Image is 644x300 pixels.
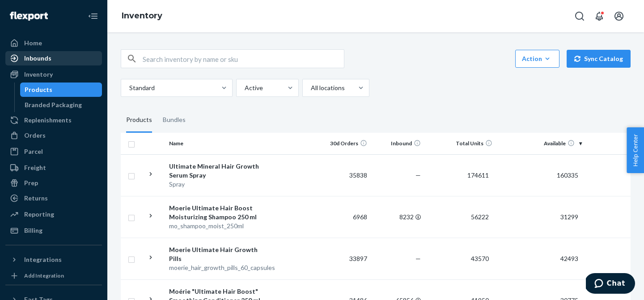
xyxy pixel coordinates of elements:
div: Moerie Ultimate Hair Growth Pills [169,245,263,263]
a: Inventory [5,67,102,82]
td: 33897 [317,238,371,279]
div: Bundles [163,108,186,133]
div: Spray [169,180,263,189]
div: Billing [24,226,42,235]
a: Inbounds [5,51,102,65]
th: Name [165,133,266,154]
button: Close Navigation [84,7,102,25]
div: mo_shampoo_moist_250ml [169,222,263,230]
a: Freight [5,161,102,175]
span: 160335 [553,171,582,179]
ol: breadcrumbs [114,3,169,29]
input: Active [244,83,245,92]
div: Inventory [24,70,53,79]
button: Sync Catalog [567,50,631,68]
span: 42493 [557,255,582,262]
a: Inventory [122,11,162,21]
div: Moerie Ultimate Hair Boost Moisturizing Shampoo 250 ml [169,204,263,222]
button: Open notifications [590,7,608,25]
div: Integrations [24,255,62,264]
th: Inbound [371,133,424,154]
button: Action [515,50,559,68]
div: Parcel [24,147,43,156]
span: 56222 [467,213,492,221]
div: Inbounds [24,54,51,63]
div: Products [126,108,152,133]
iframe: Opens a widget where you can chat to one of our agents [586,273,635,296]
div: Ultimate Mineral Hair Growth Serum Spray [169,162,263,180]
a: Parcel [5,144,102,159]
button: Integrations [5,252,102,267]
a: Home [5,36,102,50]
a: Replenishments [5,113,102,127]
a: Returns [5,191,102,205]
div: Returns [24,194,48,203]
div: Branded Packaging [25,100,82,109]
span: — [415,255,421,262]
a: Products [20,83,102,97]
td: 6968 [317,196,371,238]
a: Prep [5,176,102,190]
img: Flexport logo [10,12,48,21]
input: Search inventory by name or sku [143,50,344,68]
a: Add Integration [5,270,102,281]
input: All locations [310,83,311,92]
span: 174611 [464,171,492,179]
button: Open Search Box [571,7,589,25]
input: Standard [128,83,129,92]
div: Orders [24,131,46,140]
div: Products [25,85,52,94]
span: 31299 [557,213,582,221]
span: 43570 [467,255,492,262]
div: Freight [24,163,46,172]
div: Prep [24,178,38,187]
div: Home [24,39,42,48]
button: Help Center [627,127,644,173]
div: Add Integration [24,272,64,279]
a: Orders [5,128,102,143]
td: 8232 [371,196,424,238]
a: Branded Packaging [20,98,102,112]
div: Action [522,54,553,63]
a: Billing [5,223,102,238]
td: 35838 [317,154,371,196]
button: Open account menu [610,7,628,25]
span: — [415,171,421,179]
th: Total Units [424,133,496,154]
th: 30d Orders [317,133,371,154]
div: moerie_hair_growth_pills_60_capsules [169,263,263,272]
th: Available [496,133,585,154]
div: Reporting [24,210,54,219]
a: Reporting [5,207,102,222]
div: Replenishments [24,116,72,125]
